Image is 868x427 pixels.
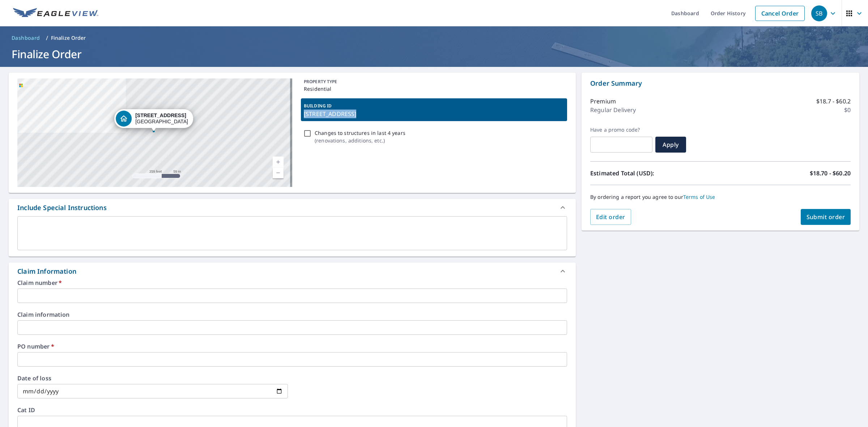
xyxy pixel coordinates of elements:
[17,280,567,286] label: Claim number
[9,199,576,216] div: Include Special Instructions
[9,47,859,61] h1: Finalize Order
[801,209,851,225] button: Submit order
[51,34,86,42] p: Finalize Order
[590,194,851,200] p: By ordering a report you agree to our
[13,8,98,19] img: EV Logo
[17,407,567,413] label: Cat ID
[9,262,576,280] div: Claim Information
[315,129,405,137] p: Changes to structures in last 4 years
[661,141,680,149] span: Apply
[596,213,625,221] span: Edit order
[844,106,851,114] p: $0
[17,312,567,317] label: Claim information
[273,167,284,178] a: Current Level 17, Zoom Out
[683,193,715,200] a: Terms of Use
[114,109,193,132] div: Dropped pin, building 1, Residential property, 6117 Westwind Dr Greensboro, NC 27410
[17,266,76,276] div: Claim Information
[655,137,686,153] button: Apply
[810,169,851,178] p: $18.70 - $60.20
[590,169,720,178] p: Estimated Total (USD):
[590,97,616,106] p: Premium
[273,157,284,167] a: Current Level 17, Zoom In
[807,213,845,221] span: Submit order
[755,6,805,21] a: Cancel Order
[315,137,405,144] p: ( renovations, additions, etc. )
[9,32,859,44] nav: breadcrumb
[811,5,827,21] div: SB
[590,127,652,133] label: Have a promo code?
[304,85,564,93] p: Residential
[590,78,851,88] p: Order Summary
[135,112,188,125] div: [GEOGRAPHIC_DATA]
[590,209,631,225] button: Edit order
[46,34,48,42] li: /
[590,106,636,114] p: Regular Delivery
[9,32,43,44] a: Dashboard
[17,375,288,381] label: Date of loss
[816,97,851,106] p: $18.7 - $60.2
[17,343,567,349] label: PO number
[17,203,107,213] div: Include Special Instructions
[135,112,186,118] strong: [STREET_ADDRESS]
[304,110,564,118] p: [STREET_ADDRESS]
[304,103,332,109] p: BUILDING ID
[12,34,40,42] span: Dashboard
[304,78,564,85] p: PROPERTY TYPE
